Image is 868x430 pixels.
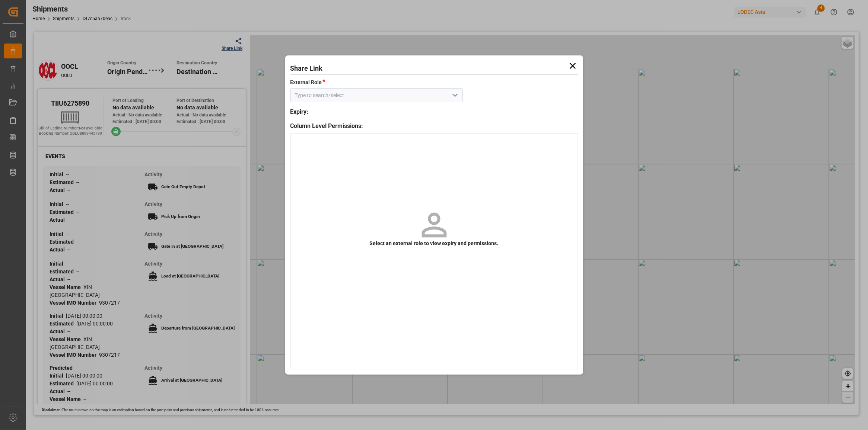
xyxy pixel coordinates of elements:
[368,238,500,249] p: Select an external role to view expiry and permissions.
[290,88,463,102] input: Type to search/select
[449,90,460,101] button: open menu
[290,122,363,131] span: Column Level Permissions:
[290,77,326,87] label: External Role
[290,107,309,116] div: Expiry:
[290,61,578,73] h1: Share Link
